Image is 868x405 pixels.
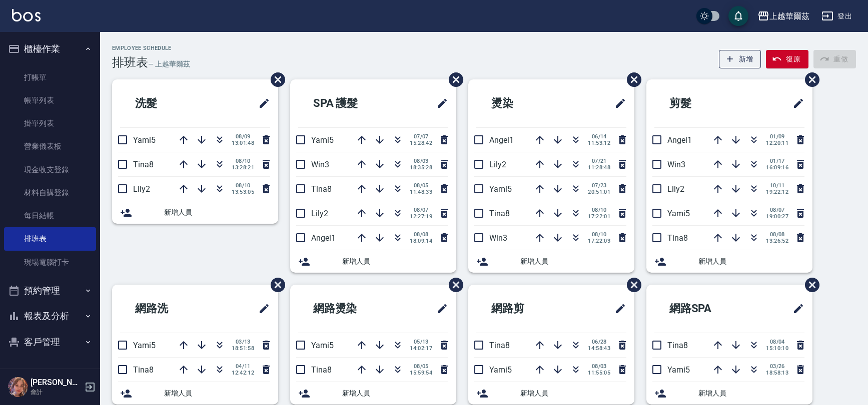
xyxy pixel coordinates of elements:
[4,329,96,355] button: 客戶管理
[489,233,507,243] span: Win3
[588,345,610,352] span: 14:58:43
[667,184,684,194] span: Lily2
[12,9,41,21] img: Logo
[4,251,96,274] a: 現場電腦打卡
[441,270,465,300] span: 刪除班表
[489,135,514,145] span: Angel1
[489,184,512,194] span: Yami5
[311,160,329,169] span: Win3
[342,256,448,267] span: 新增人員
[476,85,568,121] h2: 燙染
[4,181,96,204] a: 材料自購登錄
[667,135,692,145] span: Angel1
[410,140,432,146] span: 15:28:42
[766,370,788,376] span: 18:58:13
[766,182,788,189] span: 10/11
[8,377,28,397] img: Person
[290,250,456,273] div: 新增人員
[608,297,626,321] span: 修改班表的標題
[4,278,96,304] button: 預約管理
[410,339,432,345] span: 05/13
[342,388,448,399] span: 新增人員
[588,207,610,213] span: 08/10
[646,382,812,405] div: 新增人員
[766,164,788,171] span: 16:09:16
[298,85,401,121] h2: SPA 護髮
[766,238,788,244] span: 13:26:52
[430,297,448,321] span: 修改班表的標題
[468,250,634,273] div: 新增人員
[232,363,254,370] span: 04/11
[4,135,96,158] a: 營業儀表板
[588,158,610,164] span: 07/21
[588,189,610,195] span: 20:51:01
[133,184,150,194] span: Lily2
[410,363,432,370] span: 08/05
[311,135,334,145] span: Yami5
[766,213,788,220] span: 19:00:27
[410,213,432,220] span: 12:27:19
[766,133,788,140] span: 01/09
[468,382,634,405] div: 新增人員
[4,227,96,250] a: 排班表
[817,7,856,25] button: 登出
[232,158,254,164] span: 08/10
[698,256,804,267] span: 新增人員
[667,160,685,169] span: Win3
[719,50,761,68] button: 新增
[232,345,254,352] span: 18:51:58
[232,182,254,189] span: 08/10
[232,164,254,171] span: 13:28:21
[120,85,212,121] h2: 洗髮
[252,297,270,321] span: 修改班表的標題
[520,256,626,267] span: 新增人員
[766,140,788,146] span: 12:20:11
[797,270,821,300] span: 刪除班表
[311,341,334,350] span: Yami5
[667,341,688,350] span: Tina8
[112,201,278,224] div: 新增人員
[133,341,156,350] span: Yami5
[520,388,626,399] span: 新增人員
[164,207,270,218] span: 新增人員
[698,388,804,399] span: 新增人員
[489,160,506,169] span: Lily2
[588,370,610,376] span: 11:55:05
[654,85,746,121] h2: 剪髮
[667,233,688,243] span: Tina8
[588,231,610,238] span: 08/10
[588,363,610,370] span: 08/03
[786,297,804,321] span: 修改班表的標題
[4,36,96,62] button: 櫃檯作業
[120,291,218,327] h2: 網路洗
[766,363,788,370] span: 03/26
[410,133,432,140] span: 07/07
[608,91,626,115] span: 修改班表的標題
[766,207,788,213] span: 08/07
[588,164,610,171] span: 11:28:48
[410,370,432,376] span: 15:59:54
[588,140,610,146] span: 11:53:12
[430,91,448,115] span: 修改班表的標題
[4,112,96,135] a: 掛單列表
[441,65,465,94] span: 刪除班表
[667,209,690,218] span: Yami5
[311,209,328,218] span: Lily2
[786,91,804,115] span: 修改班表的標題
[232,370,254,376] span: 12:42:12
[4,66,96,89] a: 打帳單
[588,213,610,220] span: 17:22:01
[489,365,512,375] span: Yami5
[797,65,821,94] span: 刪除班表
[290,382,456,405] div: 新增人員
[263,65,287,94] span: 刪除班表
[766,345,788,352] span: 15:10:10
[4,204,96,227] a: 每日結帳
[476,291,574,327] h2: 網路剪
[728,6,748,26] button: save
[410,189,432,195] span: 11:48:33
[148,59,190,69] h6: — 上越華爾茲
[298,291,401,327] h2: 網路燙染
[232,140,254,146] span: 13:01:48
[311,184,332,194] span: Tina8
